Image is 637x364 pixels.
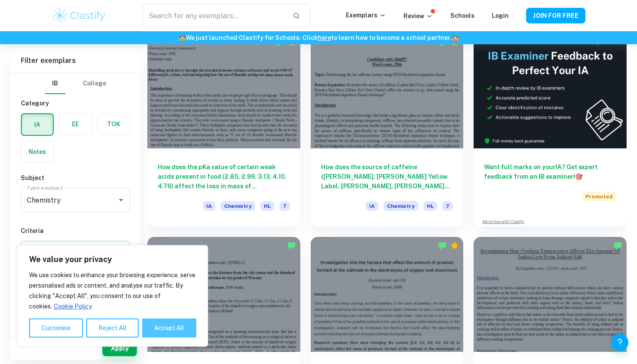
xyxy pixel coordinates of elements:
button: Open [115,194,127,206]
img: Clastify logo [52,7,107,24]
button: IA [22,114,53,135]
span: 7 [279,201,290,211]
h6: How does the source of caffeine ([PERSON_NAME], [PERSON_NAME] Yellow Label, [PERSON_NAME], [PERSO... [321,162,453,191]
a: Schools [450,12,474,19]
span: 7 [442,201,453,211]
h6: How does the pKa value of certain weak acids present in food (2.85, 2.99, 3.13, 4.10, 4.76) affec... [158,162,290,191]
button: Accept All [142,318,196,338]
p: We value your privacy [29,254,196,265]
button: EE [59,114,91,134]
a: Login [492,12,509,19]
img: Marked [614,241,622,250]
a: here [318,34,331,41]
a: Want full marks on yourIA? Get expert feedback from an IB examiner!PromotedAdvertise with Clastify [474,34,627,226]
span: Chemistry [221,201,255,211]
img: Thumbnail [474,34,627,148]
span: 🏫 [179,34,186,41]
h6: We just launched Clastify for Schools. Click to learn how to become a school partner. [2,33,635,43]
button: JOIN FOR FREE [526,8,585,23]
a: Cookie Policy [53,302,92,310]
div: Premium [450,241,459,250]
div: We value your privacy [17,245,208,347]
span: 🎯 [575,173,582,180]
p: Review [403,11,433,21]
button: Help and Feedback [611,334,628,351]
button: Reject All [86,318,139,338]
a: How does the source of caffeine ([PERSON_NAME], [PERSON_NAME] Yellow Label, [PERSON_NAME], [PERSO... [311,34,464,226]
img: Marked [438,241,447,250]
button: Notes [21,141,53,162]
span: Promoted [582,192,616,201]
button: Customise [29,318,83,338]
h6: Filter exemplars [10,49,140,73]
a: Advertise with Clastify [482,219,524,225]
span: Chemistry [383,201,418,211]
h6: Want full marks on your IA ? Get expert feedback from an IB examiner! [484,162,616,181]
span: IA [366,201,378,211]
div: Filter type choice [45,73,106,94]
label: Type a subject [27,184,63,191]
button: TOK [97,114,130,134]
p: Exemplars [346,10,386,20]
a: How does the pKa value of certain weak acids present in food (2.85, 2.99, 3.13, 4.10, 4.76) affec... [147,34,300,226]
h6: Subject [21,173,130,183]
span: HL [423,201,437,211]
img: Marked [287,241,296,250]
div: Premium [287,38,296,47]
div: Premium [450,38,459,47]
span: IA [203,201,215,211]
button: IB [45,73,65,94]
span: HL [260,201,274,211]
button: College [83,73,106,94]
button: Apply [102,341,137,356]
p: We use cookies to enhance your browsing experience, serve personalised ads or content, and analys... [29,270,196,312]
span: 🏫 [452,34,459,41]
h6: Category [21,98,130,108]
h6: Criteria [21,226,130,236]
input: Search for any exemplars... [143,3,286,28]
button: Select [21,241,130,256]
